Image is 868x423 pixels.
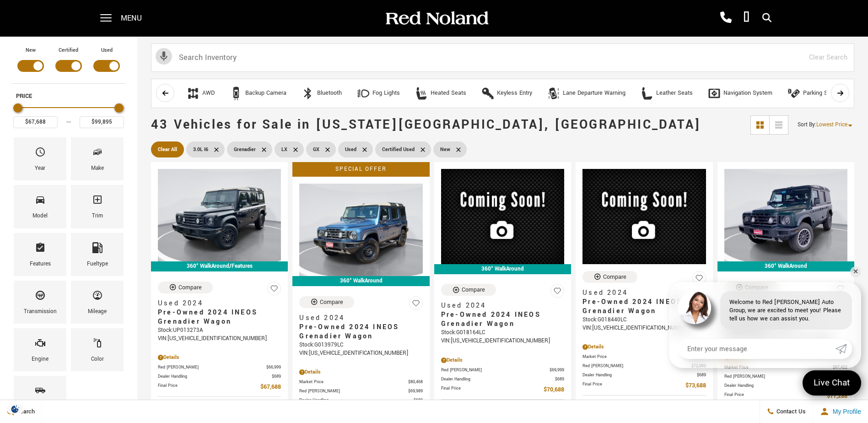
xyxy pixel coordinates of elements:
[156,48,172,65] svg: Click to toggle on voice search
[260,382,281,392] span: $67,688
[408,388,423,395] span: $69,989
[32,354,49,364] div: Engine
[724,391,827,401] span: Final Price
[656,89,693,98] div: Leather Seats
[35,240,46,259] span: Features
[14,376,66,419] div: BodystyleBodystyle
[441,301,564,329] a: Used 2024Pre-Owned 2024 INEOS Grenadier Wagon
[415,87,428,100] div: Heated Seats
[550,284,564,302] button: Save Vehicle
[692,271,706,289] button: Save Vehicle
[356,87,370,100] div: Fog Lights
[809,377,855,389] span: Live Chat
[299,184,422,276] img: 2024 INEOS Grenadier Wagon
[296,84,347,103] button: BluetoothBluetooth
[582,298,699,316] span: Pre-Owned 2024 INEOS Grenadier Wagon
[702,84,777,103] button: Navigation SystemNavigation System
[410,84,471,103] button: Heated SeatsHeated Seats
[299,349,422,358] div: VIN: [US_VEHICLE_IDENTIFICATION_NUMBER]
[351,84,405,103] button: Fog LightsFog Lights
[158,326,281,335] div: Stock : UP013273A
[720,291,852,330] div: Welcome to Red [PERSON_NAME] Auto Group, we are excited to meet you! Please tell us how we can as...
[299,388,422,395] a: Red [PERSON_NAME] $69,989
[299,296,354,308] button: Compare Vehicle
[35,287,46,307] span: Transmission
[372,89,400,98] div: Fog Lights
[803,89,868,98] div: Parking Sensors / Assist
[16,92,121,100] h5: Price
[299,397,413,404] span: Dealer Handling
[582,324,706,332] div: VIN: [US_VEHICLE_IDENTIFICATION_NUMBER]
[151,261,288,271] div: 360° WalkAround/Features
[827,391,847,401] span: $77,288
[603,273,626,281] div: Compare
[224,84,291,103] button: Backup CameraBackup Camera
[724,282,779,293] button: Compare Vehicle
[158,299,274,308] span: Used 2024
[26,46,36,55] label: New
[193,144,208,155] span: 3.0L I6
[408,379,423,385] span: $80,468
[158,382,281,392] a: Final Price $67,688
[14,137,66,180] div: YearYear
[267,282,281,299] button: Save Vehicle
[158,308,274,326] span: Pre-Owned 2024 INEOS Grenadier Wagon
[178,283,202,292] div: Compare
[441,284,496,296] button: Compare Vehicle
[582,288,706,316] a: Used 2024Pre-Owned 2024 INEOS Grenadier Wagon
[582,363,691,369] span: Red [PERSON_NAME]
[158,282,213,293] button: Compare Vehicle
[555,376,564,383] span: $689
[92,192,103,211] span: Trim
[186,87,200,100] div: AWD
[320,298,343,306] div: Compare
[24,307,57,317] div: Transmission
[13,100,124,128] div: Price
[158,373,272,380] span: Dealer Handling
[5,404,26,414] section: Click to Open Cookie Consent Modal
[301,87,315,100] div: Bluetooth
[151,116,701,134] span: 43 Vehicles for Sale in [US_STATE][GEOGRAPHIC_DATA], [GEOGRAPHIC_DATA]
[582,353,691,360] span: Market Price
[35,144,46,163] span: Year
[299,314,415,323] span: Used 2024
[441,376,555,383] span: Dealer Handling
[382,144,415,155] span: Certified Used
[640,87,654,100] div: Leather Seats
[158,353,281,362] div: Pricing Details - Pre-Owned 2024 INEOS Grenadier Wagon With Navigation & 4WD
[281,144,287,155] span: LX
[156,84,174,102] button: scroll left
[441,337,564,345] div: VIN: [US_VEHICLE_IDENTIFICATION_NUMBER]
[582,353,706,360] a: Market Price $85,443
[202,89,215,98] div: AWD
[88,307,107,317] div: Mileage
[384,11,489,27] img: Red Noland Auto Group
[544,385,564,395] span: $70,688
[299,314,422,341] a: Used 2024Pre-Owned 2024 INEOS Grenadier Wagon
[80,116,124,128] input: Maximum
[431,89,466,98] div: Heated Seats
[724,382,838,389] span: Dealer Handling
[14,281,66,324] div: TransmissionTransmission
[441,385,544,395] span: Final Price
[803,370,861,396] a: Live Chat
[831,84,849,102] button: scroll right
[299,341,422,349] div: Stock : G013979LC
[299,379,422,385] a: Market Price $80,468
[71,328,124,371] div: ColorColor
[836,339,852,359] a: Submit
[724,382,847,389] a: Dealer Handling $689
[685,381,706,390] span: $73,688
[158,335,281,343] div: VIN: [US_VEHICLE_IDENTIFICATION_NUMBER]
[92,287,103,307] span: Mileage
[441,367,550,374] span: Red [PERSON_NAME]
[582,372,696,379] span: Dealer Handling
[158,364,266,371] span: Red [PERSON_NAME]
[678,291,711,324] img: Agent profile photo
[497,89,532,98] div: Keyless Entry
[266,364,281,371] span: $66,999
[441,310,557,329] span: Pre-Owned 2024 INEOS Grenadier Wagon
[582,363,706,369] a: Red [PERSON_NAME] $72,999
[92,211,103,221] div: Trim
[707,87,721,100] div: Navigation System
